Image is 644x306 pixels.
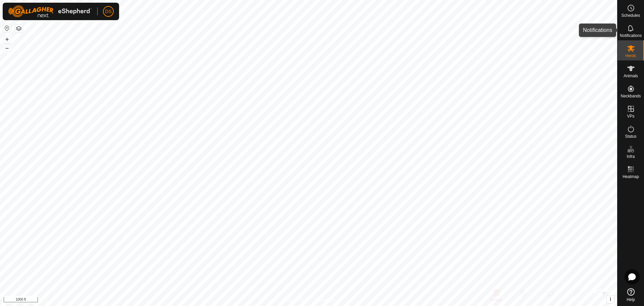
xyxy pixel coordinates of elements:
span: Heatmap [623,175,639,179]
span: VPs [627,114,634,118]
span: Schedules [621,13,640,17]
button: i [607,296,614,303]
button: + [3,35,11,43]
span: DS [105,8,111,15]
a: Privacy Policy [282,297,307,303]
span: i [610,296,611,302]
span: Status [625,134,636,138]
a: Help [618,286,644,304]
span: Notifications [620,34,642,38]
button: Reset Map [3,24,11,32]
span: Herds [625,54,636,58]
button: Map Layers [15,25,23,33]
a: Contact Us [315,297,335,303]
span: Animals [624,74,638,78]
span: Help [627,298,635,302]
img: Gallagher Logo [8,5,92,17]
button: – [3,44,11,52]
span: Neckbands [621,94,641,98]
span: Infra [627,155,635,159]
